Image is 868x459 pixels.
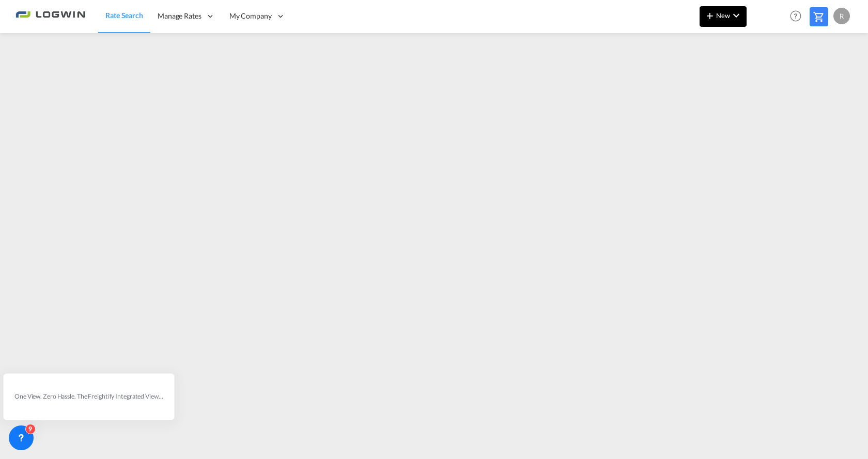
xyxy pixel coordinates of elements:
[16,5,85,28] img: 2761ae10d95411efa20a1f5e0282d2d7.png
[704,9,716,22] md-icon: icon-plus 400-fg
[787,7,810,26] div: Help
[833,8,850,24] div: R
[229,11,272,21] span: My Company
[704,11,742,20] span: New
[105,11,143,20] span: Rate Search
[787,7,804,25] span: Help
[700,6,747,27] button: icon-plus 400-fgNewicon-chevron-down
[730,9,742,22] md-icon: icon-chevron-down
[158,11,202,21] span: Manage Rates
